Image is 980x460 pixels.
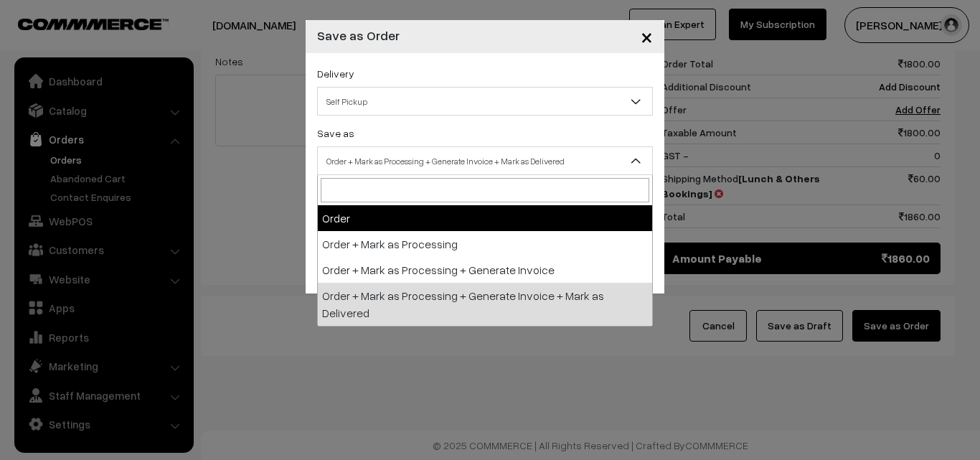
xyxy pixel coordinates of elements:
[317,66,354,81] label: Delivery
[317,146,653,175] span: Order + Mark as Processing + Generate Invoice + Mark as Delivered
[318,231,652,257] li: Order + Mark as Processing
[318,283,652,326] li: Order + Mark as Processing + Generate Invoice + Mark as Delivered
[641,23,653,50] span: ×
[318,149,652,174] span: Order + Mark as Processing + Generate Invoice + Mark as Delivered
[318,205,652,231] li: Order
[318,89,652,114] span: Self Pickup
[317,26,400,45] h4: Save as Order
[318,257,652,283] li: Order + Mark as Processing + Generate Invoice
[629,14,664,59] button: Close
[317,87,653,116] span: Self Pickup
[317,126,354,141] label: Save as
